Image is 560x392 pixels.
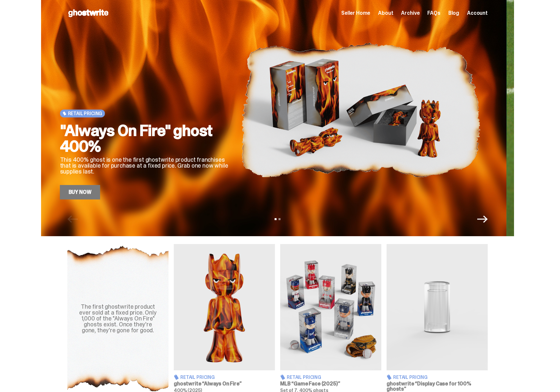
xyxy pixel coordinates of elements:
[68,111,102,116] span: Retail Pricing
[275,218,277,220] button: View slide 1
[477,214,488,224] button: Next
[387,244,488,370] img: Display Case for 100% ghosts
[378,10,393,16] a: About
[287,375,321,380] span: Retail Pricing
[387,381,488,392] h3: ghostwrite “Display Case for 100% ghosts”
[241,20,481,199] img: "Always On Fire" ghost 400%
[341,10,370,16] a: Seller Home
[427,10,440,16] a: FAQs
[467,10,488,16] a: Account
[393,375,428,380] span: Retail Pricing
[401,10,419,16] a: Archive
[448,10,459,16] a: Blog
[75,304,161,333] div: The first ghostwrite product ever sold at a fixed price. Only 1,000 of the "Always On Fire" ghost...
[280,381,381,386] h3: MLB “Game Face (2025)”
[174,381,275,386] h3: ghostwrite “Always On Fire”
[60,123,231,154] h2: "Always On Fire" ghost 400%
[180,375,215,380] span: Retail Pricing
[60,185,100,199] a: Buy Now
[60,157,231,175] p: This 400% ghost is one the first ghostwrite product franchises that is available for purchase at ...
[174,244,275,370] img: Always On Fire
[280,244,381,370] img: Game Face (2025)
[279,218,280,220] button: View slide 2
